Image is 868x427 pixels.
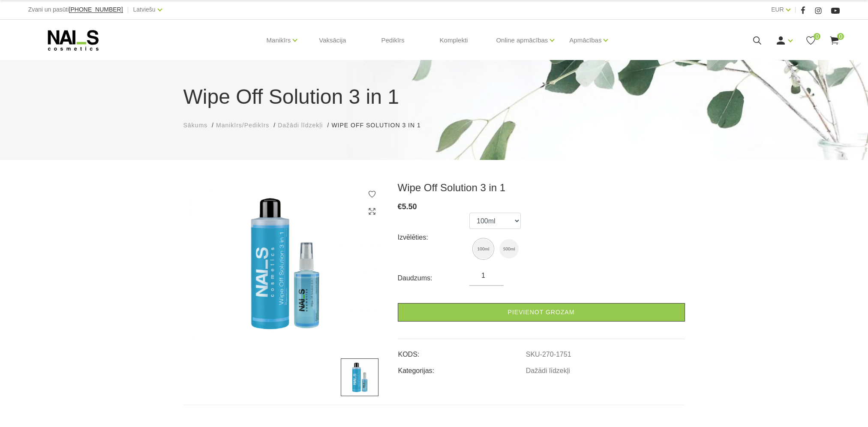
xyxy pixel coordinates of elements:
span: 0 [814,33,820,40]
a: 0 [805,35,816,46]
a: Online apmācības [496,23,548,57]
a: Manikīrs [267,23,291,57]
div: Izvēlēties: [398,231,470,244]
td: KODS: [398,343,526,360]
span: | [127,4,129,15]
h1: Wipe Off Solution 3 in 1 [183,81,685,112]
span: Dažādi līdzekļi [278,122,323,129]
img: Wipe Off Solution 3 in 1 (100ml) [474,239,493,259]
a: Manikīrs/Pedikīrs [216,121,269,130]
a: SKU-270-1751 [526,351,571,358]
a: Vaksācija [312,20,353,61]
img: ... [341,358,378,396]
td: Kategorijas: [398,360,526,376]
div: Zvani un pasūti [28,4,123,15]
a: Sākums [183,121,208,130]
span: 5.50 [402,202,417,211]
img: Wipe Off Solution 3 in 1 (500ml) [499,239,519,259]
li: Wipe Off Solution 3 in 1 [331,121,429,130]
a: Apmācības [569,23,601,57]
a: Komplekti [433,20,475,61]
div: Daudzums: [398,271,470,285]
a: 0 [829,35,840,46]
span: Manikīrs/Pedikīrs [216,122,269,129]
h3: Wipe Off Solution 3 in 1 [398,181,685,194]
a: [PHONE_NUMBER] [69,6,123,13]
img: ... [183,181,385,346]
a: Pedikīrs [374,20,411,61]
span: € [398,202,402,211]
a: Pievienot grozam [398,303,685,322]
span: | [795,4,796,15]
a: EUR [771,4,784,15]
a: Latviešu [133,4,156,15]
a: Dažādi līdzekļi [526,367,570,375]
span: Sākums [183,122,208,129]
span: 0 [837,33,844,40]
a: Dažādi līdzekļi [278,121,323,130]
